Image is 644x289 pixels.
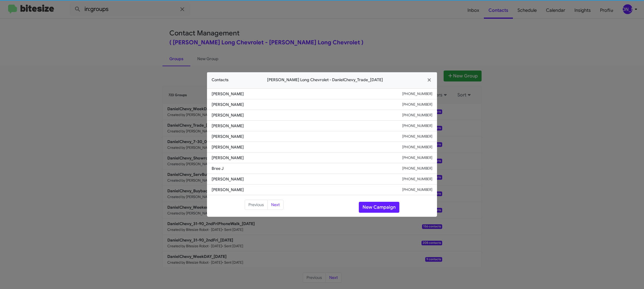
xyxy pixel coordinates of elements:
span: [PERSON_NAME] [212,112,402,118]
span: [PERSON_NAME] Long Chevrolet - DanielChevy_Trade_[DATE] [229,77,421,83]
span: [PERSON_NAME] [212,134,402,139]
span: [PERSON_NAME] [212,102,402,107]
button: Next [267,200,283,210]
small: [PHONE_NUMBER] [402,134,432,139]
span: [PERSON_NAME] [212,123,402,129]
span: Bree J [212,166,402,171]
small: [PHONE_NUMBER] [402,144,432,150]
span: [PERSON_NAME] [212,187,402,193]
small: [PHONE_NUMBER] [402,123,432,129]
small: [PHONE_NUMBER] [402,166,432,171]
small: [PHONE_NUMBER] [402,102,432,107]
span: [PERSON_NAME] [212,155,402,161]
small: [PHONE_NUMBER] [402,176,432,182]
small: [PHONE_NUMBER] [402,187,432,193]
small: [PHONE_NUMBER] [402,112,432,118]
span: [PERSON_NAME] [212,176,402,182]
span: Contacts [212,77,229,83]
button: New Campaign [359,202,399,213]
small: [PHONE_NUMBER] [402,91,432,97]
span: [PERSON_NAME] [212,144,402,150]
span: [PERSON_NAME] [212,91,402,97]
small: [PHONE_NUMBER] [402,155,432,161]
